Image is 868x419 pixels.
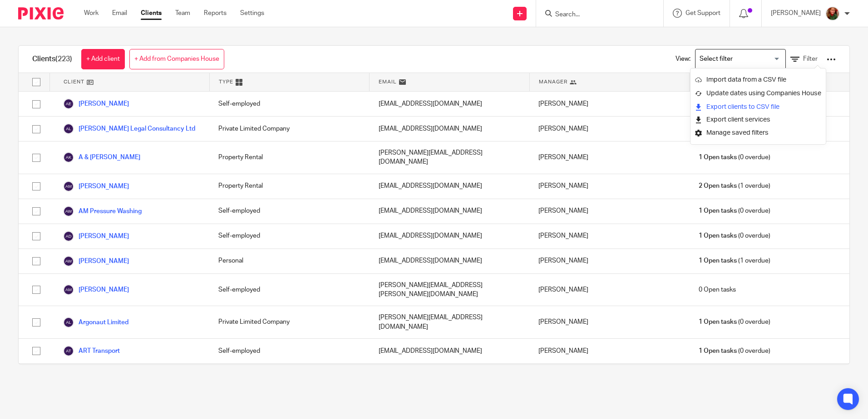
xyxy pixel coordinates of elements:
span: Type [219,78,233,86]
div: Self-employed [209,224,369,248]
img: svg%3E [63,231,74,242]
div: [PERSON_NAME] [529,224,689,248]
div: [PERSON_NAME][EMAIL_ADDRESS][DOMAIN_NAME] [370,141,529,174]
div: [PERSON_NAME] [529,339,689,363]
img: svg%3E [63,317,74,328]
img: svg%3E [63,181,74,192]
span: Manager [539,78,567,86]
span: (1 overdue) [699,181,770,190]
div: [EMAIL_ADDRESS][DOMAIN_NAME] [370,117,529,141]
span: 1 Open tasks [699,346,737,356]
div: [PERSON_NAME] [529,249,689,273]
span: (223) [55,55,72,63]
img: svg%3E [63,123,74,134]
div: Property Rental [209,174,369,199]
a: [PERSON_NAME] [63,231,129,242]
div: [PERSON_NAME] [529,364,689,388]
a: AM Pressure Washing [63,206,142,217]
a: Email [112,9,127,18]
div: [EMAIL_ADDRESS][DOMAIN_NAME] [370,174,529,199]
img: svg%3E [63,346,74,356]
span: 1 Open tasks [699,231,737,240]
span: 1 Open tasks [699,206,737,215]
a: Export clients to CSV file [695,100,821,114]
a: [PERSON_NAME] Legal Consultancy Ltd [63,123,195,134]
div: [PERSON_NAME] [529,199,689,224]
a: Reports [204,9,227,18]
div: Property Rental [209,141,369,174]
a: + Add from Companies House [129,49,224,69]
img: svg%3E [63,206,74,217]
input: Search [554,11,636,19]
a: [PERSON_NAME] [63,181,129,192]
span: 1 Open tasks [699,153,737,162]
span: 0 Open tasks [699,285,736,294]
a: + Add client [81,49,125,69]
div: [EMAIL_ADDRESS][DOMAIN_NAME] [370,224,529,248]
a: Work [84,9,99,18]
span: (0 overdue) [699,153,770,162]
div: [PERSON_NAME] [529,92,689,116]
a: Team [175,9,190,18]
a: Update dates using Companies House [695,87,821,100]
div: [EMAIL_ADDRESS][DOMAIN_NAME] [370,92,529,116]
h1: Clients [32,54,72,64]
a: Import data from a CSV file [695,73,821,87]
img: sallycropped.JPG [825,6,840,21]
div: Search for option [695,49,786,69]
img: Pixie [18,7,64,19]
div: [PERSON_NAME][EMAIL_ADDRESS][PERSON_NAME][DOMAIN_NAME] [370,274,529,306]
span: 1 Open tasks [699,317,737,326]
span: Filter [803,56,818,62]
div: Private Limited Company [209,117,369,141]
input: Search for option [696,51,780,67]
img: svg%3E [63,152,74,163]
div: [EMAIL_ADDRESS][DOMAIN_NAME] [370,364,529,388]
div: View: [662,46,836,73]
div: [PERSON_NAME] [529,274,689,306]
a: Settings [240,9,264,18]
div: Self-employed [209,92,369,116]
span: 1 Open tasks [699,256,737,265]
input: Select all [28,73,45,91]
a: ART Transport [63,346,120,356]
span: Get Support [686,10,720,16]
div: [PERSON_NAME][EMAIL_ADDRESS][DOMAIN_NAME] [370,306,529,338]
div: Personal [209,249,369,273]
div: Private Limited Company [209,306,369,338]
a: [PERSON_NAME] [63,256,129,267]
div: Self-employed [209,339,369,363]
span: Email [379,78,397,86]
span: (0 overdue) [699,206,770,215]
a: Manage saved filters [695,126,821,140]
a: Argonaut Limited [63,317,128,328]
p: [PERSON_NAME] [771,9,821,18]
a: [PERSON_NAME] [63,98,129,109]
a: [PERSON_NAME] [63,284,129,295]
img: svg%3E [63,284,74,295]
span: 2 Open tasks [699,181,737,190]
div: [PERSON_NAME] [529,117,689,141]
span: (0 overdue) [699,231,770,240]
span: (0 overdue) [699,346,770,356]
span: (1 overdue) [699,256,770,265]
div: [PERSON_NAME] [529,306,689,338]
span: (0 overdue) [699,317,770,326]
a: A & [PERSON_NAME] [63,152,140,163]
img: svg%3E [63,98,74,109]
span: Client [64,78,84,86]
a: Clients [141,9,162,18]
div: [PERSON_NAME] [529,141,689,174]
div: [EMAIL_ADDRESS][DOMAIN_NAME] [370,199,529,224]
div: [EMAIL_ADDRESS][DOMAIN_NAME] [370,339,529,363]
div: Self-employed [209,274,369,306]
img: svg%3E [63,256,74,267]
div: [EMAIL_ADDRESS][DOMAIN_NAME] [370,249,529,273]
div: [PERSON_NAME] [529,174,689,199]
div: Self-employed [209,199,369,224]
div: Self-employed [209,364,369,388]
button: Export client services [695,114,770,126]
